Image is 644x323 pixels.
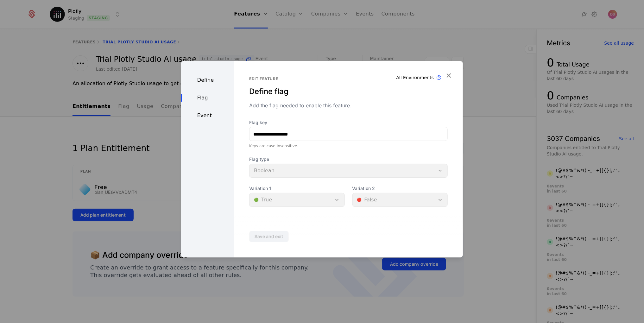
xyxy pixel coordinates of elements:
div: Define flag [249,86,448,97]
div: Add the flag needed to enable this feature. [249,102,448,109]
div: Event [181,112,234,119]
button: Save and exit [249,231,289,242]
span: Flag type [249,156,448,162]
div: Define [181,76,234,84]
div: Edit feature [249,76,448,81]
span: Variation 1 [249,185,344,192]
label: Flag key [249,119,448,126]
div: Flag [181,94,234,102]
div: Keys are case-insensitive. [249,143,448,149]
div: All Environments [396,74,434,81]
span: Variation 2 [352,185,448,192]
